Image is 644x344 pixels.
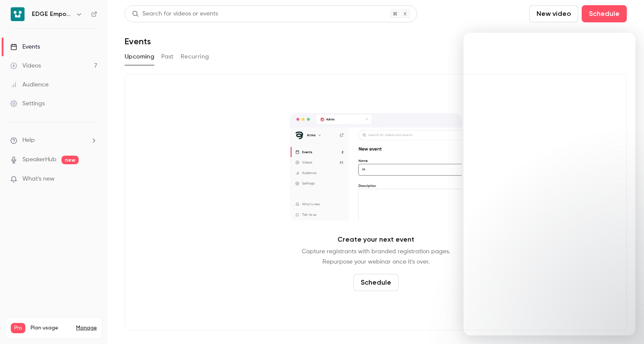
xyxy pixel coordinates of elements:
[76,325,97,332] a: Manage
[582,5,627,22] button: Schedule
[11,323,25,333] span: Pro
[302,246,450,267] p: Capture registrants with branded registration pages. Repurpose your webinar once it's over.
[10,99,45,108] div: Settings
[353,274,399,291] button: Schedule
[31,325,71,332] span: Plan usage
[181,50,209,64] button: Recurring
[337,234,414,245] p: Create your next event
[10,43,40,51] div: Events
[61,156,79,164] span: new
[125,36,151,46] h1: Events
[463,33,635,335] iframe: Intercom live chat
[529,5,578,22] button: New video
[132,9,218,18] div: Search for videos or events
[22,175,55,184] span: What's new
[22,136,35,145] span: Help
[22,155,56,164] a: SpeakerHub
[161,50,174,64] button: Past
[32,10,72,18] h6: EDGE Empower
[11,7,25,21] img: EDGE Empower
[125,50,154,64] button: Upcoming
[10,80,49,89] div: Audience
[10,61,41,70] div: Videos
[10,136,97,145] li: help-dropdown-opener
